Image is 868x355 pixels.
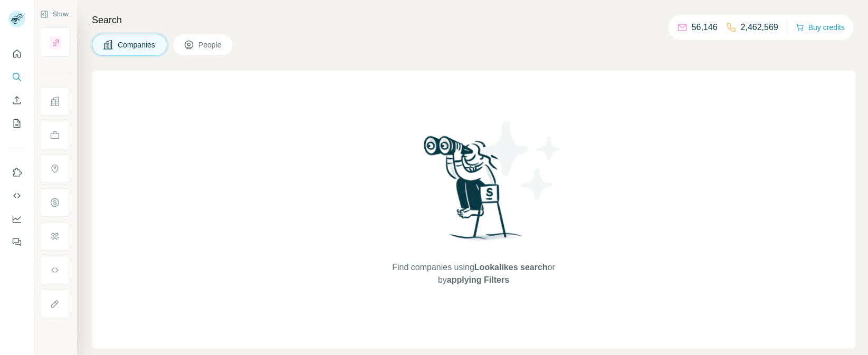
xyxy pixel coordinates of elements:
[8,233,25,252] button: Feedback
[8,209,25,228] button: Dashboard
[741,21,778,34] p: 2,462,569
[8,186,25,205] button: Use Surfe API
[796,20,845,35] button: Buy credits
[447,275,509,284] span: applying Filters
[8,44,25,63] button: Quick start
[692,21,718,34] p: 56,146
[389,261,558,286] span: Find companies using or by
[474,263,548,272] span: Lookalikes search
[118,40,156,50] span: Companies
[33,6,76,22] button: Show
[8,91,25,110] button: Enrich CSV
[8,114,25,133] button: My lists
[8,163,25,182] button: Use Surfe on LinkedIn
[8,68,25,87] button: Search
[198,40,223,50] span: People
[474,113,569,208] img: Surfe Illustration - Stars
[419,133,529,251] img: Surfe Illustration - Woman searching with binoculars
[92,13,855,27] h4: Search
